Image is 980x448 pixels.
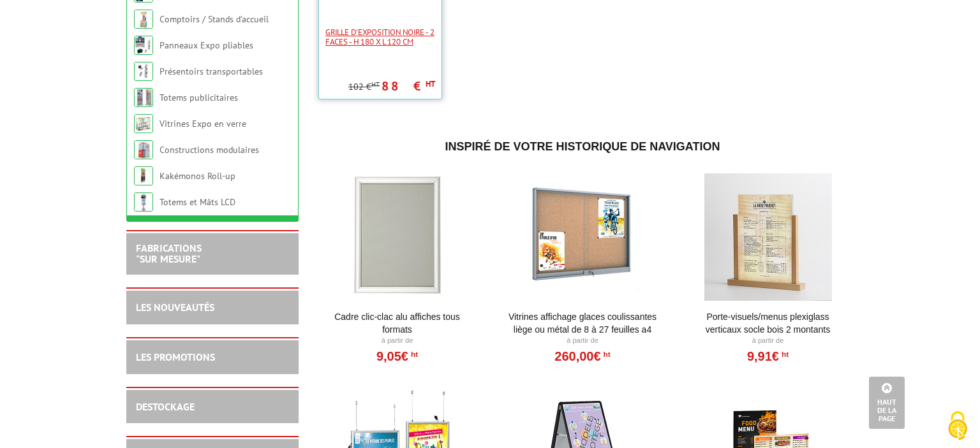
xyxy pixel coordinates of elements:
a: 9,91€HT [747,352,789,360]
a: 260,00€HT [554,352,610,360]
a: Cadre Clic-Clac Alu affiches tous formats [318,310,476,336]
sup: HT [426,78,435,89]
a: Vitrines affichage glaces coulissantes liège ou métal de 8 à 27 feuilles A4 [504,310,662,336]
img: Totems publicitaires [134,88,153,107]
img: Cookies (fenêtre modale) [942,410,974,442]
sup: HT [601,350,611,359]
a: Comptoirs / Stands d'accueil [160,13,269,25]
a: LES PROMOTIONS [136,350,215,363]
a: Haut de la page [869,377,905,429]
a: LES NOUVEAUTÉS [136,301,214,314]
p: 88 € [382,82,435,90]
a: 9,05€HT [376,352,418,360]
a: FABRICATIONS"Sur Mesure" [136,242,202,266]
a: Panneaux Expo pliables [160,40,253,51]
img: Présentoirs transportables [134,62,153,81]
span: Grille d'exposition noire - 2 faces - H 180 x L 120 cm [325,27,435,47]
img: Kakémonos Roll-up [134,166,153,185]
sup: HT [779,350,789,359]
p: À partir de [689,336,847,346]
img: Totems et Mâts LCD [134,192,153,212]
span: Inspiré de votre historique de navigation [445,140,720,153]
a: Kakémonos Roll-up [160,170,235,182]
a: Porte-Visuels/Menus Plexiglass Verticaux Socle Bois 2 Montants [689,310,847,336]
sup: HT [371,80,380,89]
img: Vitrines Expo en verre [134,114,153,133]
a: Totems publicitaires [160,92,238,103]
p: À partir de [318,336,476,346]
button: Cookies (fenêtre modale) [935,405,980,448]
img: Panneaux Expo pliables [134,36,153,55]
p: 102 € [348,82,380,92]
a: Présentoirs transportables [160,66,263,77]
a: DESTOCKAGE [136,400,195,413]
p: À partir de [504,336,662,346]
img: Comptoirs / Stands d'accueil [134,10,153,29]
sup: HT [408,350,418,359]
img: Constructions modulaires [134,140,153,159]
a: Grille d'exposition noire - 2 faces - H 180 x L 120 cm [319,27,442,47]
a: Vitrines Expo en verre [160,118,246,129]
a: Totems et Mâts LCD [160,196,235,208]
a: Constructions modulaires [160,144,259,155]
